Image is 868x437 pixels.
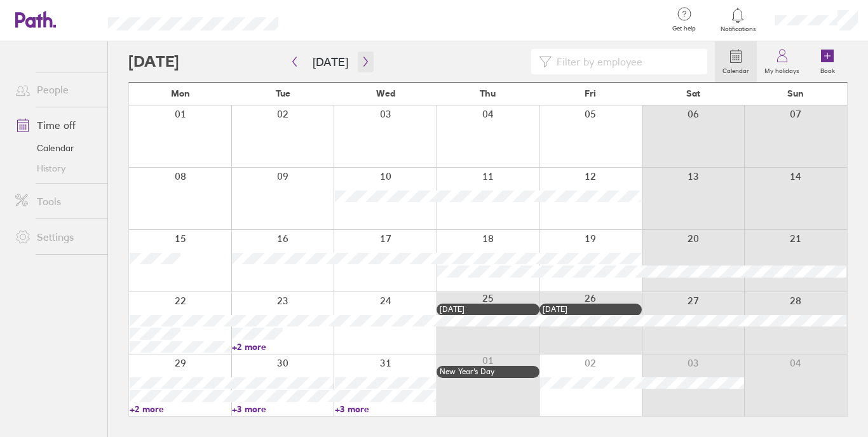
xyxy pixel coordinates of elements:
div: New Year’s Day [440,367,536,376]
a: +2 more [232,341,333,353]
span: Mon [171,88,190,98]
input: Filter by employee [552,50,700,74]
span: Notifications [717,25,759,33]
a: People [5,77,107,102]
span: Sat [686,88,700,98]
span: Sun [787,88,804,98]
div: [DATE] [440,305,536,314]
div: [DATE] [543,305,639,314]
a: Tools [5,189,107,214]
a: Notifications [717,6,759,33]
span: Get help [663,25,705,32]
a: Calendar [715,41,757,82]
button: [DATE] [302,51,358,72]
a: Book [807,41,848,82]
a: Settings [5,224,107,250]
a: +2 more [130,403,231,415]
span: Tue [276,88,290,98]
a: Time off [5,112,107,138]
a: Calendar [5,138,107,158]
span: Fri [585,88,596,98]
span: Wed [376,88,395,98]
label: Calendar [715,64,757,75]
a: +3 more [335,403,436,415]
a: My holidays [757,41,807,82]
a: +3 more [232,403,333,415]
label: My holidays [757,64,807,75]
a: History [5,158,107,178]
span: Thu [480,88,496,98]
label: Book [813,64,843,75]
